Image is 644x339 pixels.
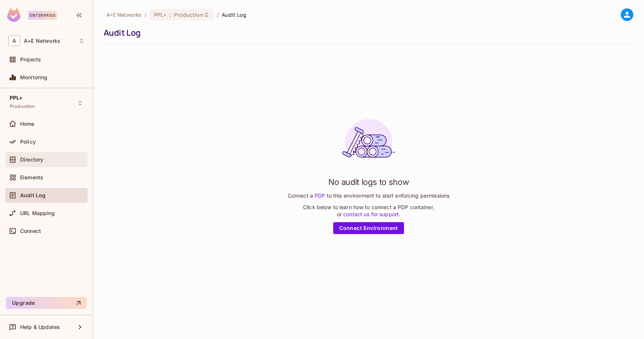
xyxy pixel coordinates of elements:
span: Directory [20,157,43,163]
div: Audit Log [104,27,630,38]
span: Audit Log [20,192,45,198]
img: SReyMgAAAABJRU5ErkJggg== [7,8,20,22]
span: Production [174,11,203,18]
span: Elements [20,175,43,180]
span: Production [10,103,35,109]
li: / [145,11,146,18]
span: Help & Updates [20,324,60,330]
div: Enterprise [28,11,57,20]
a: Connect Environment [333,222,404,234]
button: Upgrade [6,297,87,309]
span: Connect [20,228,41,234]
span: Projects [20,57,41,63]
p: Click below to learn how to connect a PDP container, or [303,204,434,218]
span: URL Mapping [20,210,55,216]
h1: No audit logs to show [328,176,409,188]
li: / [217,11,219,18]
span: the active workspace [107,11,142,18]
a: contact us for support. [342,211,400,217]
span: Monitoring [20,74,48,80]
a: PDP [313,192,327,199]
span: A [8,35,20,46]
span: : [169,12,171,18]
span: Policy [20,139,36,145]
span: Audit Log [222,11,246,18]
span: Home [20,121,35,127]
p: Connect a to this environment to start enforcing permissions [288,192,449,199]
span: Workspace: A+E Networks [24,38,60,44]
span: PPL+ [10,95,23,101]
span: PPL+ [154,11,167,18]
